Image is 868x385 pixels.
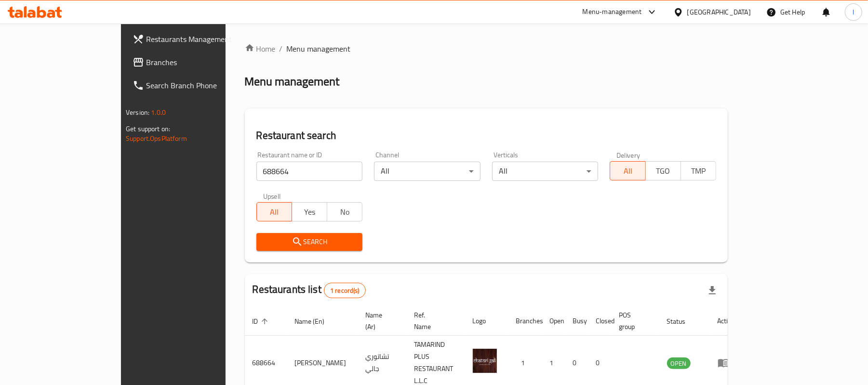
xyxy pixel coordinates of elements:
span: All [614,164,641,178]
span: No [331,205,359,219]
button: Yes [292,202,327,221]
div: All [374,162,481,181]
a: Support.OpsPlatform [126,132,187,145]
span: TMP [685,164,712,178]
div: All [492,162,599,181]
span: POS group [619,309,648,332]
a: Branches [125,51,266,74]
label: Delivery [616,151,641,158]
div: Total records count [324,283,366,298]
button: TGO [645,161,681,180]
div: Menu-management [583,6,642,18]
input: Search for restaurant name or ID.. [256,162,363,181]
th: Action [710,306,743,336]
th: Open [542,306,565,336]
a: Restaurants Management [125,27,266,51]
h2: Restaurants list [253,282,366,298]
span: All [261,205,288,219]
span: OPEN [667,358,691,369]
button: All [256,202,292,221]
span: 1.0.0 [151,106,166,119]
th: Logo [465,306,508,336]
button: All [610,161,645,180]
div: [GEOGRAPHIC_DATA] [687,7,751,17]
img: Chatori Gali [473,349,497,373]
label: Upsell [263,192,281,199]
span: Ref. Name [414,309,454,332]
h2: Restaurant search [256,128,716,143]
button: Search [256,233,363,251]
th: Busy [565,306,588,336]
h2: Menu management [245,74,340,89]
th: Closed [588,306,612,336]
button: No [327,202,362,221]
span: ID [253,316,271,327]
nav: breadcrumb [245,43,728,55]
a: Search Branch Phone [125,74,266,97]
span: Yes [296,205,323,219]
span: Branches [146,56,258,68]
span: Get support on: [126,123,170,135]
div: OPEN [667,357,691,369]
div: Export file [701,279,724,302]
span: TGO [650,164,677,178]
th: Branches [508,306,542,336]
span: Name (Ar) [366,309,395,332]
span: Search [264,236,355,248]
span: Version: [126,106,149,119]
span: l [853,7,854,17]
span: Name (En) [295,316,337,327]
button: TMP [681,161,716,180]
span: 1 record(s) [324,286,365,295]
span: Menu management [287,43,351,55]
div: Menu [718,357,735,369]
span: Status [667,316,698,327]
span: Restaurants Management [146,33,258,45]
li: / [280,43,283,55]
span: Search Branch Phone [146,80,258,91]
